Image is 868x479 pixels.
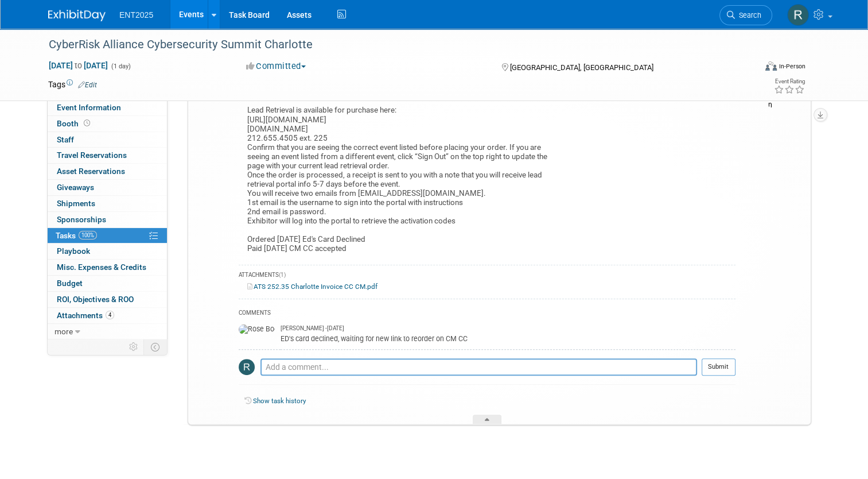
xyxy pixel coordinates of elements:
[48,292,167,307] a: ROI, Objectives & ROO
[57,246,90,256] span: Playbook
[55,327,73,336] span: more
[281,325,344,333] span: [PERSON_NAME] - [DATE]
[702,358,735,376] button: Submit
[110,63,131,70] span: (1 day)
[239,359,255,375] img: Randy McDonald
[119,10,153,20] span: ENT2025
[774,79,805,84] div: Event Rating
[81,119,92,128] span: Booth not reserved yet
[694,60,805,77] div: Event Format
[239,325,275,335] img: Rose Bodin
[106,311,114,319] span: 4
[57,295,134,304] span: ROI, Objectives & ROO
[48,244,167,259] a: Playbook
[144,339,168,354] td: Toggle Event Tabs
[765,61,777,71] img: Format-Inperson.png
[48,100,167,115] a: Event Information
[48,180,167,195] a: Giveaways
[779,62,805,71] div: In-Person
[57,183,94,192] span: Giveaways
[48,324,167,339] a: more
[45,34,741,55] div: CyberRisk Alliance Cybersecurity Summit Charlotte
[57,279,83,288] span: Budget
[242,60,310,72] button: Committed
[253,397,306,405] a: Show task history
[239,308,735,320] div: COMMENTS
[239,271,735,281] div: ATTACHMENTS
[48,276,167,291] a: Budget
[48,164,167,179] a: Asset Reservations
[279,272,286,278] span: (1)
[48,116,167,132] a: Booth
[247,283,377,291] a: ATS 252.35 Charlotte Invoice CC CM.pdf
[57,103,121,112] span: Event Information
[787,4,809,26] img: Randy McDonald
[239,103,735,259] div: Lead Retrieval is available for purchase here: [URL][DOMAIN_NAME] [DOMAIN_NAME] 212.655.4505 ext....
[57,167,125,176] span: Asset Reservations
[48,132,167,148] a: Staff
[78,81,97,89] a: Edit
[57,150,127,160] span: Travel Reservations
[735,11,761,20] span: Search
[48,60,108,71] span: [DATE] [DATE]
[57,215,106,224] span: Sponsorships
[48,148,167,163] a: Travel Reservations
[48,212,167,227] a: Sponsorships
[57,199,95,208] span: Shipments
[56,231,97,240] span: Tasks
[48,196,167,211] a: Shipments
[281,333,735,343] div: ED's card declined, waiting for new link to reorder on CM CC
[719,5,772,25] a: Search
[48,228,167,244] a: Tasks100%
[57,311,114,320] span: Attachments
[510,63,653,72] span: [GEOGRAPHIC_DATA], [GEOGRAPHIC_DATA]
[48,260,167,275] a: Misc. Expenses & Credits
[79,231,97,239] span: 100%
[48,79,97,90] td: Tags
[57,262,146,272] span: Misc. Expenses & Credits
[48,308,167,323] a: Attachments4
[124,339,144,354] td: Personalize Event Tab Strip
[57,135,74,144] span: Staff
[48,10,106,21] img: ExhibitDay
[73,61,84,70] span: to
[57,119,92,128] span: Booth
